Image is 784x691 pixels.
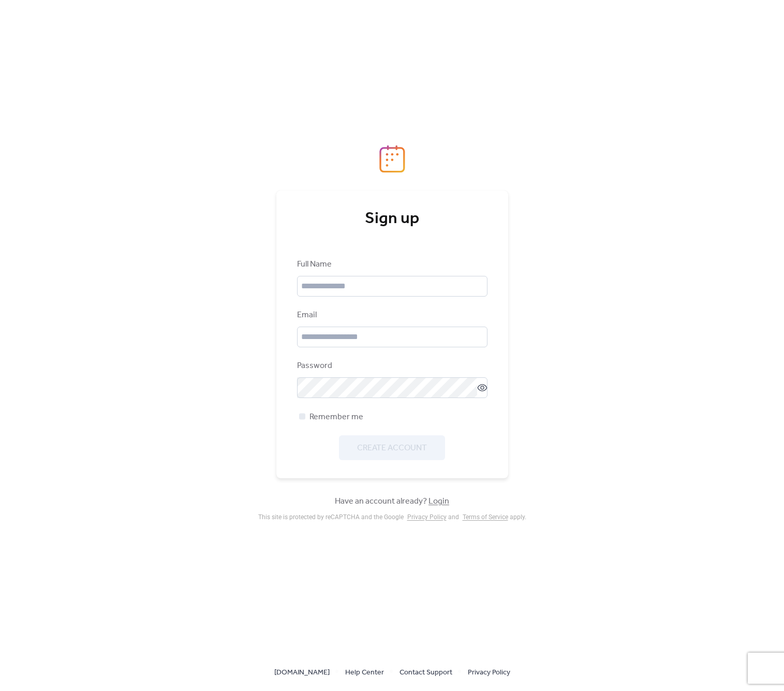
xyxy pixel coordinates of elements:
[400,666,452,679] a: Contact Support
[297,309,485,321] div: Email
[463,513,508,521] a: Terms of Service
[379,145,405,173] img: logo
[335,495,449,508] span: Have an account already?
[309,411,363,423] span: Remember me
[345,667,384,679] span: Help Center
[468,667,510,679] span: Privacy Policy
[297,258,485,271] div: Full Name
[258,513,526,521] div: This site is protected by reCAPTCHA and the Google and apply .
[274,666,330,679] a: [DOMAIN_NAME]
[297,360,485,372] div: Password
[274,667,330,679] span: [DOMAIN_NAME]
[400,667,452,679] span: Contact Support
[407,513,447,521] a: Privacy Policy
[297,209,487,229] div: Sign up
[428,493,449,509] a: Login
[468,666,510,679] a: Privacy Policy
[345,666,384,679] a: Help Center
